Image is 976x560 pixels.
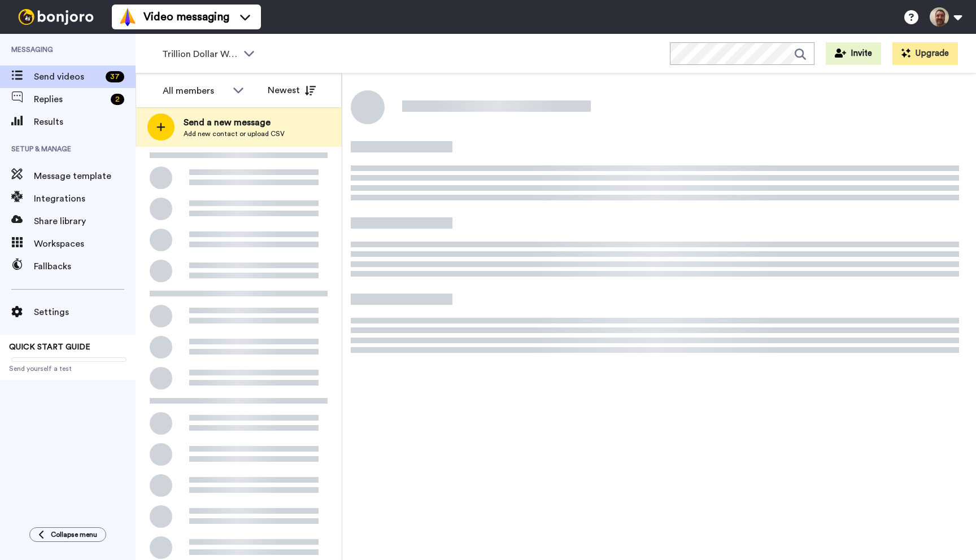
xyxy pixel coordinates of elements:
span: Share library [34,215,136,228]
span: Video messaging [143,9,229,25]
span: Settings [34,305,136,319]
img: bj-logo-header-white.svg [14,9,98,25]
button: Collapse menu [29,527,106,542]
span: Send a new message [184,116,285,129]
button: Upgrade [892,42,958,65]
div: 37 [106,71,124,82]
span: QUICK START GUIDE [9,343,90,351]
div: All members [163,84,227,98]
span: Trillion Dollar Webinar Registrants [162,47,238,61]
span: Workspaces [34,237,136,251]
span: Send yourself a test [9,364,127,373]
div: 2 [111,94,124,105]
span: Replies [34,93,106,106]
span: Add new contact or upload CSV [184,129,285,138]
img: vm-color.svg [119,8,137,26]
button: Newest [259,79,324,102]
span: Message template [34,169,136,183]
span: Fallbacks [34,260,136,273]
span: Results [34,115,136,129]
span: Integrations [34,192,136,205]
button: Invite [826,42,881,65]
span: Send videos [34,70,101,84]
span: Collapse menu [51,530,97,539]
